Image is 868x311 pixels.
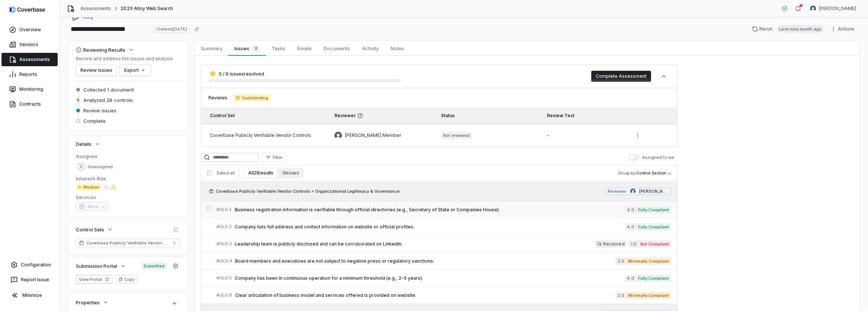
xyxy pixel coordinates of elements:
button: Control Sets [74,223,115,236]
a: Assessments [80,6,111,12]
span: 4.0 [625,223,635,231]
button: Reviewing Results [74,43,137,57]
button: Assigned to me [629,154,639,160]
span: [PERSON_NAME] [819,6,856,12]
button: Export [120,65,151,76]
input: Select all [207,170,212,176]
span: Activity [359,44,382,53]
span: Complete [83,118,106,124]
span: Reviewer [334,113,429,119]
button: All 28 results [244,168,278,178]
button: 9 issues [278,168,303,178]
span: Fully Compliant [636,223,671,231]
span: Filter [273,155,283,160]
a: Reports [1,68,58,81]
span: 2.0 [615,257,626,265]
span: # OLG.4 [217,258,232,264]
span: Details [76,141,92,147]
a: Configuration [3,258,56,272]
a: Vendors [1,38,58,51]
button: Copy link [190,22,204,36]
span: 1 outstanding [233,94,270,102]
a: Monitoring [1,83,58,96]
a: #OLG.5Company has been in continuous operation for a minimum threshold (e.g., 2–5 years).4.0Fully... [217,270,671,286]
a: Coverbase Publicly Verifiable Vendor Controls [76,238,180,247]
button: Details [74,137,103,151]
span: Company has been in continuous operation for a minimum threshold (e.g., 2–5 years). [235,275,625,281]
a: #OLG.4Board members and executives are not subject to negative press or regulatory sanctions.2.0M... [217,253,671,269]
span: # OLG.5 [217,275,232,281]
span: Board members and executives are not subject to negative press or regulatory sanctions. [235,258,615,264]
span: 0 / 9 issues resolved [219,71,264,77]
span: Review Text [547,113,574,118]
span: 2025 Alloy Web Search [121,6,173,12]
span: Clear articulation of business model and services offered is provided on website. [235,292,615,298]
p: Review and address the issues and analysis [76,56,173,62]
span: # OLG.3 [217,241,232,247]
span: Notes [388,44,407,53]
span: Last run a month ago [777,25,824,33]
span: 2.0 [615,292,626,299]
span: Not reviewed [441,132,472,139]
span: Collected 1 document [83,86,134,93]
span: # OLG.6 [217,292,232,298]
button: Copy [115,275,138,284]
span: 9 [252,45,260,52]
span: Tasks [269,44,288,53]
span: Control Set [210,113,235,118]
span: Summary [198,44,225,53]
span: Issues [231,43,262,54]
a: #OLG.3Leadership team is publicly disclosed and can be corroborated on LinkedIn.Received1.0Not Co... [217,235,671,252]
button: Actions [828,23,859,35]
label: Assigned to me [629,154,674,160]
div: - [547,132,620,138]
button: Filter [262,153,286,162]
img: logo-D7KZi-bG.svg [10,6,45,13]
button: RerunLast runa month ago [747,23,828,35]
a: Assessments [1,53,58,66]
span: [PERSON_NAME] Member [639,189,669,194]
span: Control Sets [76,226,104,233]
a: Overview [1,23,58,36]
a: Contracts [1,97,58,111]
span: Medium [76,183,102,191]
span: # OLG.2 [217,224,232,230]
dt: Services [76,194,180,201]
span: Unassigned [88,164,113,170]
span: 4.0 [625,275,635,282]
span: Emails [294,44,315,53]
button: Minimize [3,288,56,303]
span: Properties [76,299,100,306]
span: Business registration information is verifiable through official directories (e.g., Secretary of ... [235,207,625,213]
span: Fully Compliant [636,206,671,214]
dt: Inherent Risk [76,175,180,182]
span: Created [DATE] [154,25,189,33]
button: Review issues [76,65,117,76]
button: Complete Assessment [591,71,651,82]
span: Select all [217,170,234,176]
span: Minimally Compliant [626,292,671,299]
span: Submission Portal [76,263,117,269]
a: #OLG.6Clear articulation of business model and services offered is provided on website.2.0Minimal... [217,287,671,304]
button: Submission Portal [74,259,128,273]
span: Submitted [141,262,167,270]
span: [PERSON_NAME] Member [345,132,401,138]
span: 4.0 [625,206,635,214]
span: # OLG.1 [217,207,232,212]
span: Reviews [208,95,227,101]
span: Status [441,113,455,118]
dt: Assignee [76,153,180,160]
button: View Portal [76,275,112,284]
span: Fully Compliant [636,275,671,282]
span: Documents [321,44,353,53]
div: Reviewing Results [76,47,125,53]
span: Analyzed 28 controls [83,97,133,103]
span: Group by [618,170,635,176]
span: Received [603,241,624,247]
span: Minimally Compliant [626,257,671,265]
span: Not Compliant [638,240,671,248]
div: Coverbase Publicly Verifiable Vendor Controls [210,132,323,138]
span: Review issues [83,107,116,114]
a: #OLG.1Business registration information is verifiable through official directories (e.g., Secreta... [217,201,671,218]
span: Reviewer [608,189,627,194]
